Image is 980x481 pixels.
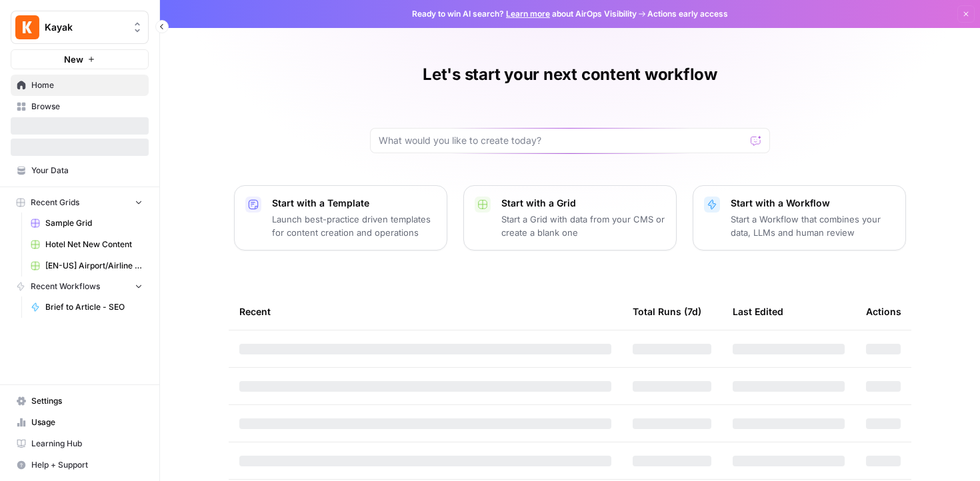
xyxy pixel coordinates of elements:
button: Help + Support [11,454,149,476]
a: Settings [11,390,149,412]
a: Browse [11,96,149,117]
div: Total Runs (7d) [633,293,701,330]
button: Recent Workflows [11,276,149,296]
button: Start with a TemplateLaunch best-practice driven templates for content creation and operations [234,185,447,250]
a: Your Data [11,160,149,181]
span: Learning Hub [31,438,143,450]
a: Learning Hub [11,433,149,454]
span: Hotel Net New Content [45,239,143,250]
a: Learn more [506,9,550,19]
a: Sample Grid [25,213,149,234]
p: Start with a Template [272,197,436,210]
div: Recent [239,293,611,330]
span: Recent Workflows [31,280,100,292]
span: Brief to Article - SEO [45,301,143,313]
span: Home [31,79,143,91]
div: Actions [866,293,901,330]
span: Actions early access [647,8,728,20]
img: Kayak Logo [15,15,39,39]
span: New [64,53,83,66]
button: Recent Grids [11,193,149,213]
span: Recent Grids [31,197,79,209]
span: [EN-US] Airport/Airline Content Refresh [45,260,143,272]
h1: Let's start your next content workflow [423,64,717,85]
span: Kayak [45,21,125,34]
div: Last Edited [733,293,783,330]
span: Ready to win AI search? about AirOps Visibility [412,8,637,20]
button: Start with a GridStart a Grid with data from your CMS or create a blank one [463,185,677,250]
a: Usage [11,412,149,433]
span: Browse [31,101,143,113]
p: Launch best-practice driven templates for content creation and operations [272,213,436,239]
button: New [11,49,149,69]
p: Start a Workflow that combines your data, LLMs and human review [731,213,895,239]
a: Home [11,75,149,96]
span: Settings [31,395,143,407]
p: Start a Grid with data from your CMS or create a blank one [501,213,665,239]
p: Start with a Grid [501,197,665,210]
p: Start with a Workflow [731,197,895,210]
input: What would you like to create today? [379,134,745,147]
span: Your Data [31,165,143,177]
a: Brief to Article - SEO [25,296,149,318]
a: Hotel Net New Content [25,234,149,255]
span: Sample Grid [45,217,143,229]
span: Usage [31,416,143,428]
button: Start with a WorkflowStart a Workflow that combines your data, LLMs and human review [693,185,906,250]
a: [EN-US] Airport/Airline Content Refresh [25,255,149,276]
button: Workspace: Kayak [11,11,149,44]
span: Help + Support [31,459,143,471]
